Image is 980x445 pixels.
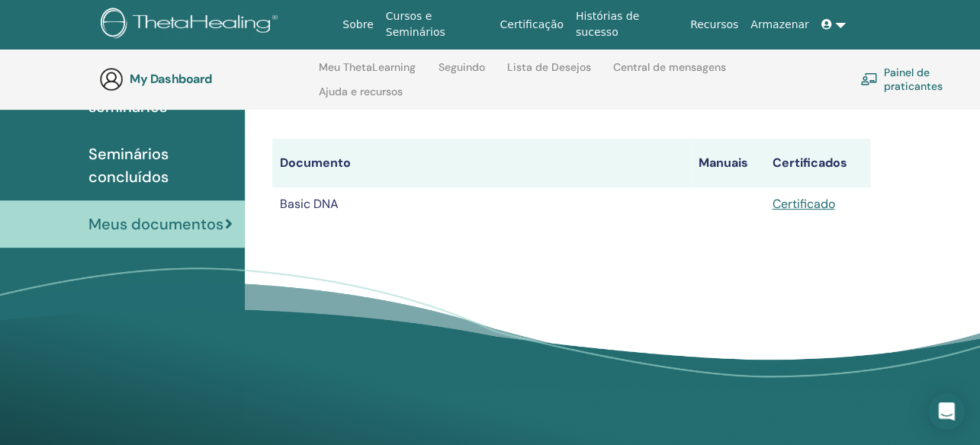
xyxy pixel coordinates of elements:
[272,187,691,221] td: Basic DNA
[691,139,764,187] th: Manuais
[336,11,379,39] a: Sobre
[272,139,691,187] th: Documento
[88,142,233,188] span: Seminários concluídos
[507,61,591,85] a: Lista de Desejos
[130,72,282,86] h3: My Dashboard
[88,213,223,235] span: Meus documentos
[744,11,815,39] a: Armazenar
[684,11,744,39] a: Recursos
[928,393,965,430] div: Open Intercom Messenger
[319,85,403,110] a: Ajuda e recursos
[493,11,569,39] a: Certificação
[101,8,283,42] img: logo.png
[99,67,124,91] img: generic-user-icon.jpg
[319,61,416,85] a: Meu ThetaLearning
[860,72,878,85] img: chalkboard-teacher.svg
[438,61,484,85] a: Seguindo
[570,2,684,46] a: Histórias de sucesso
[764,139,870,187] th: Certificados
[772,196,834,212] a: Certificado
[380,2,494,46] a: Cursos e Seminários
[613,61,726,85] a: Central de mensagens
